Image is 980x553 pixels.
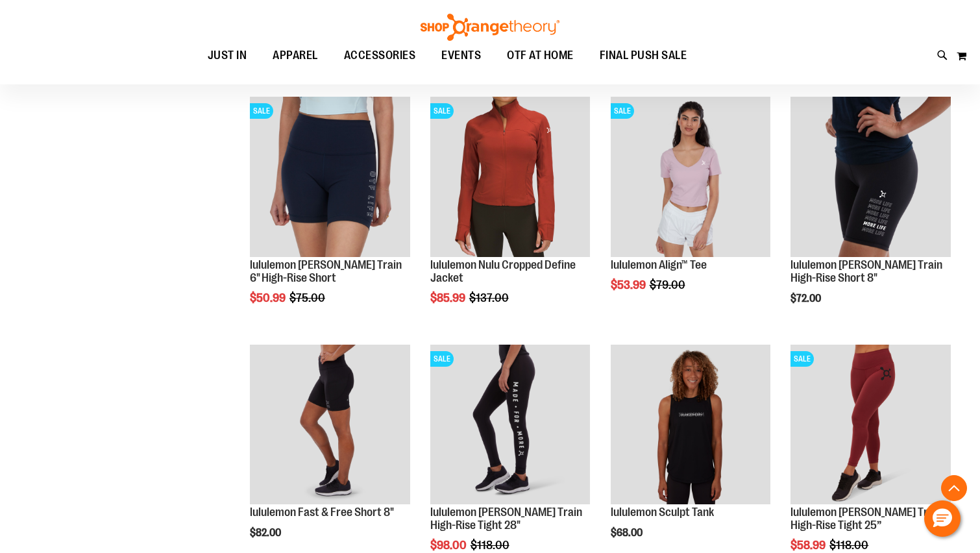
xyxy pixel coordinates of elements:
[331,41,429,71] a: ACCESSORIES
[494,41,587,71] a: OTF AT HOME
[250,345,410,507] a: Product image for lululemon Fast & Free Short 8"
[430,539,469,552] span: $98.00
[611,345,771,505] img: Product image for lululemon Sculpt Tank
[430,103,454,119] span: SALE
[790,97,951,257] img: Product image for lululemon Wunder Train High-Rise Short 8"
[250,506,394,519] a: lululemon Fast & Free Short 8"
[650,278,687,291] span: $79.00
[289,291,327,304] span: $75.00
[611,97,771,259] a: Product image for lululemon Align™ T-ShirtSALE
[250,103,273,119] span: SALE
[790,345,951,507] a: Product image for lululemon Wunder Train High-Rise Tight 25”SALE
[829,539,870,552] span: $118.00
[790,351,814,367] span: SALE
[611,527,644,539] span: $68.00
[250,527,283,539] span: $82.00
[250,97,410,257] img: Product image for lululemon Wunder Train 6" High-Rise Short
[790,506,942,532] a: lululemon [PERSON_NAME] Train High-Rise Tight 25”
[587,41,700,71] a: FINAL PUSH SALE
[430,345,591,505] img: Product image for lululemon Wunder Train High-Rise Tight 28"
[941,475,967,501] button: Back To Top
[604,90,778,324] div: product
[600,41,687,70] span: FINAL PUSH SALE
[243,90,417,337] div: product
[611,506,714,519] a: lululemon Sculpt Tank
[208,41,247,70] span: JUST IN
[419,14,561,41] img: Shop Orangetheory
[430,506,582,532] a: lululemon [PERSON_NAME] Train High-Rise Tight 28"
[471,539,511,552] span: $118.00
[250,97,410,259] a: Product image for lululemon Wunder Train 6" High-Rise ShortSALE
[424,90,597,337] div: product
[250,291,288,304] span: $50.99
[430,345,591,507] a: Product image for lululemon Wunder Train High-Rise Tight 28"SALE
[469,291,511,304] span: $137.00
[441,41,481,70] span: EVENTS
[924,500,961,537] button: Hello, have a question? Let’s chat.
[430,291,467,304] span: $85.99
[790,258,942,284] a: lululemon [PERSON_NAME] Train High-Rise Short 8"
[790,293,823,304] span: $72.00
[507,41,574,70] span: OTF AT HOME
[611,103,634,119] span: SALE
[250,345,410,505] img: Product image for lululemon Fast & Free Short 8"
[430,258,576,284] a: lululemon Nulu Cropped Define Jacket
[784,90,957,337] div: product
[428,41,494,71] a: EVENTS
[790,539,827,552] span: $58.99
[260,41,331,70] a: APPAREL
[273,41,318,70] span: APPAREL
[611,345,771,507] a: Product image for lululemon Sculpt Tank
[790,97,951,259] a: Product image for lululemon Wunder Train High-Rise Short 8"
[611,278,648,291] span: $53.99
[611,97,771,257] img: Product image for lululemon Align™ T-Shirt
[611,258,707,271] a: lululemon Align™ Tee
[344,41,416,70] span: ACCESSORIES
[790,345,951,505] img: Product image for lululemon Wunder Train High-Rise Tight 25”
[250,258,402,284] a: lululemon [PERSON_NAME] Train 6" High-Rise Short
[430,97,591,257] img: Product image for lululemon Nulu Cropped Define Jacket
[430,97,591,259] a: Product image for lululemon Nulu Cropped Define JacketSALE
[195,41,260,71] a: JUST IN
[430,351,454,367] span: SALE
